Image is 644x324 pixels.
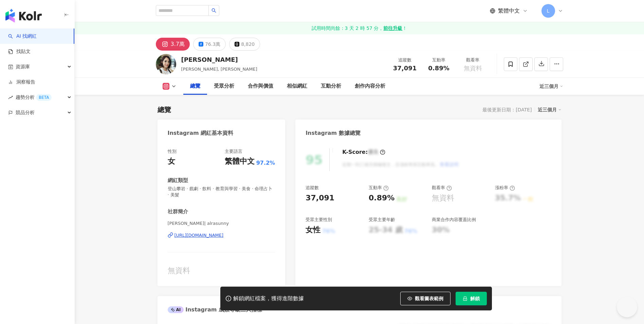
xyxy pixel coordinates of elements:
div: 商業合作內容覆蓋比例 [432,217,476,223]
div: 近三個月 [538,105,562,114]
div: 37,091 [306,193,334,203]
div: Instagram 數據總覽 [306,129,361,137]
div: 無資料 [168,266,275,276]
span: rise [8,95,13,100]
div: 合作與價值 [248,82,273,90]
div: 女性 [306,225,320,235]
span: 趨勢分析 [16,90,52,105]
a: 洞察報告 [8,79,35,86]
div: 互動率 [426,57,452,64]
span: 無資料 [464,65,482,72]
div: 追蹤數 [392,57,418,64]
span: 登山攀岩 · 戲劇 · 飲料 · 教育與學習 · 美食 · 命理占卜 · 美髮 [168,186,275,198]
button: 觀看圖表範例 [400,292,450,305]
div: 總覽 [158,105,171,114]
span: 觀看圖表範例 [415,296,443,301]
div: BETA [36,94,52,101]
div: [URL][DOMAIN_NAME] [174,232,224,238]
div: 3.7萬 [171,39,185,49]
div: 相似網紅 [287,82,307,90]
span: [PERSON_NAME], [PERSON_NAME] [181,67,257,72]
button: 8,820 [229,38,260,51]
span: 繁體中文 [498,7,520,15]
a: [URL][DOMAIN_NAME] [168,232,275,238]
span: 解鎖 [470,296,480,301]
div: 互動率 [369,185,389,191]
strong: 前往升級 [383,25,402,32]
span: search [211,8,216,13]
div: 網紅類型 [168,177,188,184]
a: searchAI 找網紅 [8,33,37,40]
span: L [547,7,550,15]
span: 37,091 [393,65,417,72]
div: 觀看率 [460,57,486,64]
div: 最後更新日期：[DATE] [482,107,532,112]
span: 資源庫 [16,59,30,74]
div: 社群簡介 [168,208,188,215]
span: 競品分析 [16,105,35,120]
span: 0.89% [428,65,449,72]
div: 主要語言 [225,148,242,155]
div: 繁體中文 [225,156,255,167]
img: KOL Avatar [156,54,176,74]
button: 76.3萬 [193,38,226,51]
div: 0.89% [369,193,394,203]
div: 性別 [168,148,177,155]
span: [PERSON_NAME]| alrasunny [168,220,275,227]
div: 76.3萬 [205,39,220,49]
button: 3.7萬 [156,38,190,51]
div: 女 [168,156,175,167]
div: 漲粉率 [495,185,515,191]
div: 解鎖網紅檔案，獲得進階數據 [233,295,304,302]
img: logo [5,9,42,22]
div: 總覽 [190,82,200,90]
div: 受眾主要性別 [306,217,332,223]
div: 無資料 [432,193,454,203]
div: Instagram 網紅基本資料 [168,129,234,137]
button: 解鎖 [456,292,487,305]
div: 觀看率 [432,185,452,191]
div: 創作內容分析 [355,82,385,90]
div: 追蹤數 [306,185,319,191]
div: 近三個月 [539,81,563,92]
span: 97.2% [256,159,275,167]
div: 受眾主要年齡 [369,217,395,223]
div: 8,820 [241,39,255,49]
div: K-Score : [342,148,385,156]
div: 受眾分析 [214,82,234,90]
div: [PERSON_NAME] [181,55,257,64]
a: 找貼文 [8,48,31,55]
a: 試用時間尚餘：3 天 2 時 57 分，前往升級！ [75,22,644,34]
div: 互動分析 [321,82,341,90]
span: lock [463,296,467,301]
